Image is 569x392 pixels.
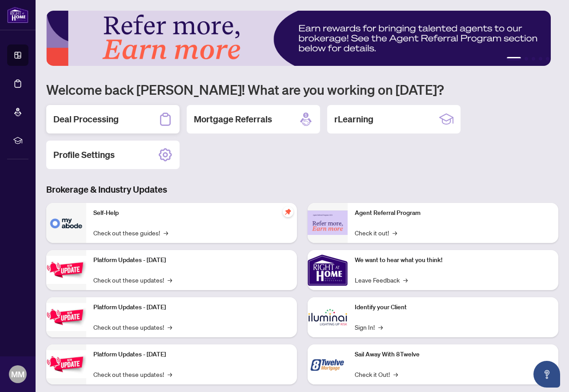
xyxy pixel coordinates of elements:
[355,255,551,265] p: We want to hear what you think!
[539,57,542,61] button: 4
[168,322,172,332] span: →
[168,369,172,379] span: →
[46,303,86,331] img: Platform Updates - July 8, 2025
[93,322,172,332] a: Check out these updates!→
[46,81,558,98] h1: Welcome back [PERSON_NAME]! What are you working on [DATE]?
[46,11,551,66] img: Slide 0
[53,149,115,161] h2: Profile Settings
[93,255,290,265] p: Platform Updates - [DATE]
[11,368,24,380] span: MM
[355,350,551,360] p: Sail Away With 8Twelve
[7,7,28,23] img: logo
[53,113,119,125] h2: Deal Processing
[46,203,86,243] img: Self-Help
[355,228,397,238] a: Check it out!→
[355,369,398,379] a: Check it Out!→
[46,350,86,378] img: Platform Updates - June 23, 2025
[355,208,551,218] p: Agent Referral Program
[533,361,560,388] button: Open asap
[93,275,172,285] a: Check out these updates!→
[393,228,397,238] span: →
[93,208,290,218] p: Self-Help
[546,57,549,61] button: 5
[283,206,293,217] span: pushpin
[308,297,348,337] img: Identify your Client
[194,113,272,125] h2: Mortgage Referrals
[93,228,168,238] a: Check out these guides!→
[93,303,290,312] p: Platform Updates - [DATE]
[355,322,383,332] a: Sign In!→
[93,369,172,379] a: Check out these updates!→
[46,183,558,196] h3: Brokerage & Industry Updates
[46,256,86,284] img: Platform Updates - July 21, 2025
[403,275,408,285] span: →
[308,210,348,235] img: Agent Referral Program
[355,275,408,285] a: Leave Feedback→
[525,57,528,61] button: 2
[507,57,521,61] button: 1
[355,303,551,312] p: Identify your Client
[168,275,172,285] span: →
[378,322,383,332] span: →
[308,250,348,290] img: We want to hear what you think!
[532,57,535,61] button: 3
[334,113,373,125] h2: rLearning
[93,350,290,360] p: Platform Updates - [DATE]
[164,228,168,238] span: →
[308,344,348,384] img: Sail Away With 8Twelve
[393,369,398,379] span: →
